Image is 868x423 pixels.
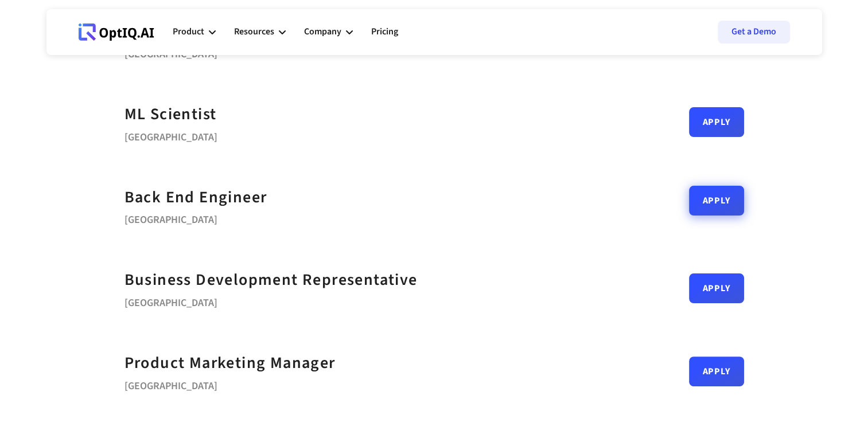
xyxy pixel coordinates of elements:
[689,357,744,386] a: Apply
[718,21,790,44] a: Get a Demo
[79,40,79,41] div: Webflow Homepage
[173,24,204,40] div: Product
[124,210,267,226] div: [GEOGRAPHIC_DATA]
[124,350,336,376] a: Product Marketing Manager
[124,293,418,309] div: [GEOGRAPHIC_DATA]
[124,101,217,127] a: ML Scientist
[234,15,286,49] div: Resources
[304,24,341,40] div: Company
[689,186,744,216] a: Apply
[124,376,336,392] div: [GEOGRAPHIC_DATA]
[689,107,744,137] a: Apply
[124,267,418,293] a: Business Development Representative
[124,44,285,60] div: [GEOGRAPHIC_DATA]
[689,273,744,303] a: Apply
[371,15,398,49] a: Pricing
[173,15,216,49] div: Product
[79,15,154,49] a: Webflow Homepage
[234,24,274,40] div: Resources
[124,185,267,210] a: Back End Engineer
[304,15,353,49] div: Company
[124,127,217,143] div: [GEOGRAPHIC_DATA]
